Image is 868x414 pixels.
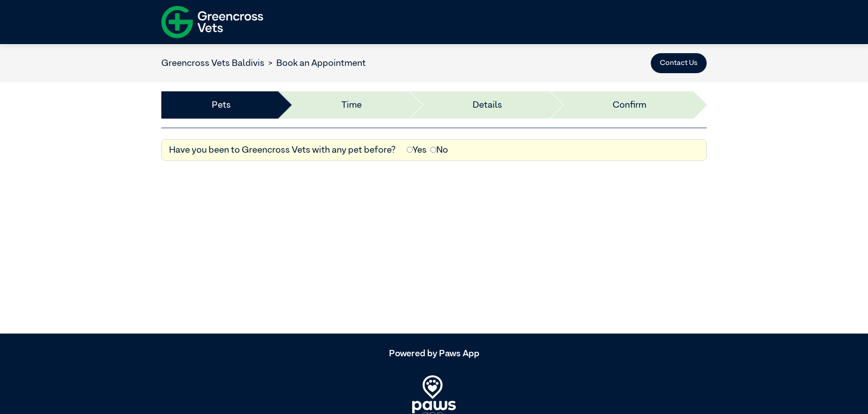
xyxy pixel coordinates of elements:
[161,56,366,70] nav: breadcrumb
[161,59,264,68] a: Greencross Vets Baldivis
[430,143,448,157] label: No
[161,2,263,42] img: f-logo
[430,147,436,153] input: No
[169,143,396,157] label: Have you been to Greencross Vets with any pet before?
[651,53,707,73] button: Contact Us
[212,98,231,112] a: Pets
[264,56,366,70] li: Book an Appointment
[161,348,707,359] h5: Powered by Paws App
[407,143,427,157] label: Yes
[407,147,413,153] input: Yes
